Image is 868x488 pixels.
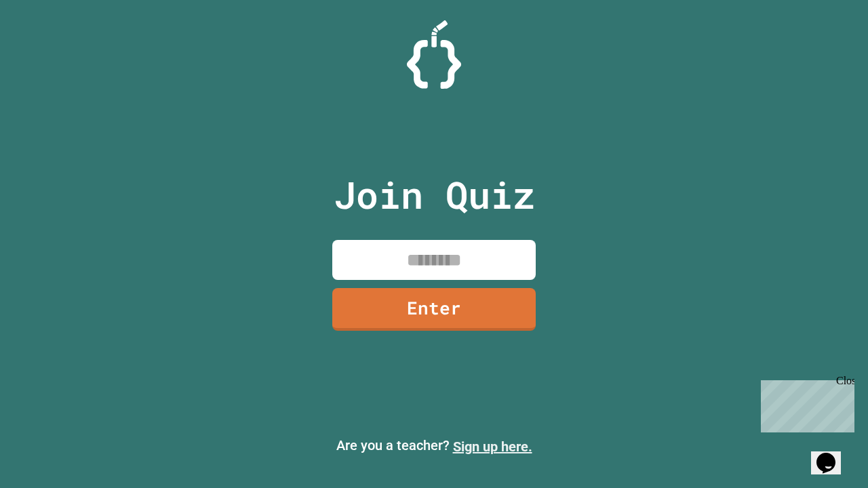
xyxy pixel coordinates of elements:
p: Are you a teacher? [11,435,857,457]
p: Join Quiz [334,167,535,223]
a: Sign up here. [453,439,532,455]
iframe: chat widget [811,434,854,474]
div: Chat with us now!Close [5,5,94,86]
iframe: chat widget [755,375,854,432]
img: Logo.svg [407,20,461,89]
a: Enter [332,288,536,331]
